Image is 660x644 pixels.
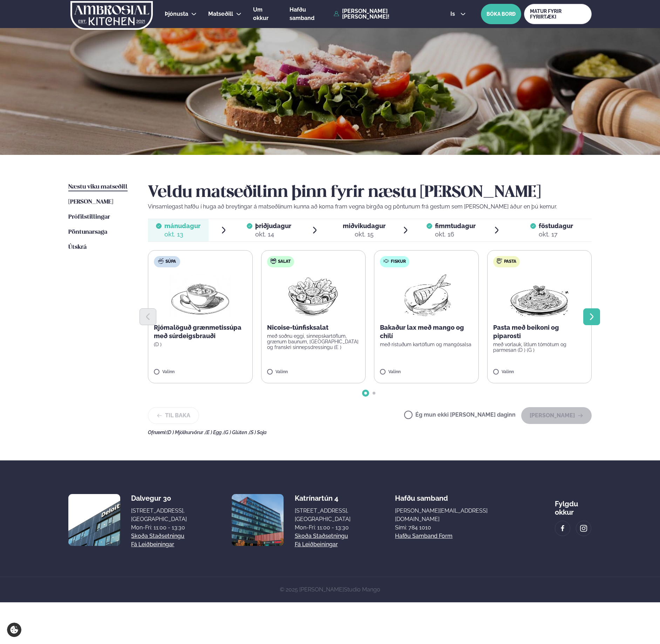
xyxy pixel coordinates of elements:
[249,430,267,435] span: (S ) Soja
[68,244,87,250] span: Útskrá
[583,308,600,325] button: Next slide
[555,521,570,536] a: image alt
[295,523,351,532] div: Mon-Fri: 11:00 - 13:30
[68,184,128,190] span: Næstu viku matseðill
[70,1,154,30] img: logo
[509,273,570,318] img: Spagetti.png
[148,407,199,424] button: Til baka
[148,203,592,211] p: Vinsamlegast hafðu í huga að breytingar á matseðlinum kunna að koma fram vegna birgða og pöntunum...
[131,507,187,523] div: [STREET_ADDRESS], [GEOGRAPHIC_DATA]
[68,229,107,235] span: Pöntunarsaga
[539,222,573,229] span: föstudagur
[154,323,247,340] p: Rjómalöguð grænmetissúpa með súrdeigsbrauði
[481,4,521,24] button: BÓKA BORÐ
[140,308,156,325] button: Previous slide
[166,430,205,435] span: (D ) Mjólkurvörur ,
[435,222,476,229] span: fimmtudagur
[158,258,164,264] img: soup.svg
[278,259,291,265] span: Salat
[580,525,587,533] img: image alt
[131,532,184,540] a: Skoða staðsetningu
[524,4,592,24] a: MATUR FYRIR FYRIRTÆKI
[295,532,348,540] a: Skoða staðsetningu
[290,6,330,22] a: Hafðu samband
[68,494,120,546] img: image alt
[224,430,249,435] span: (G ) Glúten ,
[380,342,473,347] p: með ristuðum kartöflum og mangósalsa
[435,230,476,239] div: okt. 16
[165,10,188,18] a: Þjónusta
[232,494,284,546] img: image alt
[68,213,110,221] a: Prófílstillingar
[445,11,471,17] button: is
[395,507,510,523] a: [PERSON_NAME][EMAIL_ADDRESS][DOMAIN_NAME]
[255,230,291,239] div: okt. 14
[208,10,233,18] a: Matseðill
[205,430,224,435] span: (E ) Egg ,
[164,230,200,239] div: okt. 13
[165,11,188,17] span: Þjónusta
[131,540,174,549] a: Fá leiðbeiningar
[559,525,566,533] img: image alt
[521,407,592,424] button: [PERSON_NAME]
[131,494,187,502] div: Dalvegur 30
[383,258,389,264] img: fish.svg
[267,323,360,332] p: Nicoise-túnfisksalat
[68,214,110,220] span: Prófílstillingar
[280,586,380,593] span: © 2025 [PERSON_NAME]
[68,199,113,205] span: [PERSON_NAME]
[364,392,367,395] span: Go to slide 1
[344,586,380,593] a: Studio Mango
[395,488,448,502] span: Hafðu samband
[395,273,457,318] img: Fish.png
[253,6,278,22] a: Um okkur
[208,11,233,17] span: Matseðill
[391,259,406,265] span: Fiskur
[164,222,200,229] span: mánudagur
[148,430,592,435] div: Ofnæmi:
[450,11,457,17] span: is
[555,494,592,516] div: Fylgdu okkur
[493,323,586,340] p: Pasta með beikoni og piparosti
[290,6,314,21] span: Hafðu samband
[267,333,360,350] p: með soðnu eggi, sinnepskartöflum, grænum baunum, [GEOGRAPHIC_DATA] og franskri sinnepsdressingu (E )
[295,540,338,549] a: Fá leiðbeiningar
[343,222,386,229] span: miðvikudagur
[282,273,344,318] img: Salad.png
[253,6,268,21] span: Um okkur
[380,323,473,340] p: Bakaður lax með mango og chilí
[497,258,502,264] img: pasta.svg
[295,507,351,523] div: [STREET_ADDRESS], [GEOGRAPHIC_DATA]
[539,230,573,239] div: okt. 17
[169,273,231,318] img: Soup.png
[295,494,351,502] div: Katrínartún 4
[154,342,247,347] p: (D )
[68,243,87,252] a: Útskrá
[271,258,276,264] img: salad.svg
[7,623,21,637] a: Cookie settings
[576,521,591,536] a: image alt
[68,183,128,191] a: Næstu viku matseðill
[165,259,176,265] span: Súpa
[68,198,113,206] a: [PERSON_NAME]
[395,523,510,532] p: Sími: 784 1010
[255,222,291,229] span: þriðjudagur
[334,8,434,20] a: [PERSON_NAME] [PERSON_NAME]!
[504,259,516,265] span: Pasta
[343,230,386,239] div: okt. 15
[373,392,375,395] span: Go to slide 2
[493,342,586,353] p: með vorlauk, litlum tómötum og parmesan (D ) (G )
[68,228,107,237] a: Pöntunarsaga
[395,532,453,540] a: Hafðu samband form
[131,523,187,532] div: Mon-Fri: 11:00 - 13:30
[148,183,592,203] h2: Veldu matseðilinn þinn fyrir næstu [PERSON_NAME]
